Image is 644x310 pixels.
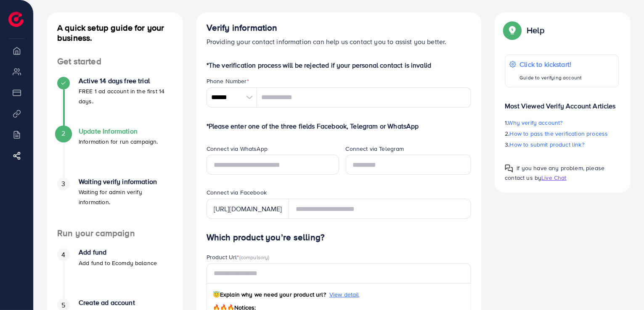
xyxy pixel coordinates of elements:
[61,179,65,189] span: 3
[47,178,183,228] li: Waiting verify information
[508,118,563,127] span: Why verify account?
[207,23,472,33] h4: Verify information
[79,127,158,135] h4: Update Information
[47,127,183,178] li: Update Information
[541,173,566,182] span: Live Chat
[505,23,520,38] img: Popup guide
[505,118,619,128] p: 1.
[79,86,173,106] p: FREE 1 ad account in the first 14 days.
[505,94,619,111] p: Most Viewed Verify Account Articles
[608,272,638,304] iframe: Chat
[61,129,65,138] span: 2
[47,23,183,43] h4: A quick setup guide for your business.
[505,164,604,182] span: If you have any problem, please contact us by
[207,121,472,131] p: *Please enter one of the three fields Facebook, Telegram or WhatsApp
[329,290,359,299] span: View detail
[510,129,608,138] span: How to pass the verification process
[207,144,268,153] label: Connect via WhatsApp
[79,77,173,85] h4: Active 14 days free trial
[213,290,220,299] span: 😇
[47,77,183,127] li: Active 14 days free trial
[207,253,270,261] label: Product Url
[207,77,249,85] label: Phone Number
[47,56,183,67] h4: Get started
[79,248,157,256] h4: Add fund
[79,137,158,147] p: Information for run campaign.
[79,187,173,207] p: Waiting for admin verify information.
[8,12,24,27] img: logo
[519,59,582,69] p: Click to kickstart!
[505,139,619,150] p: 3.
[213,290,326,299] span: Explain why we need your product url?
[79,178,173,186] h4: Waiting verify information
[79,258,157,268] p: Add fund to Ecomdy balance
[505,129,619,139] p: 2.
[207,37,472,47] p: Providing your contact information can help us contact you to assist you better.
[61,300,65,310] span: 5
[61,250,65,260] span: 4
[239,253,270,261] span: (compulsory)
[505,164,513,173] img: Popup guide
[207,188,267,197] label: Connect via Facebook
[47,228,183,239] h4: Run your campaign
[346,144,404,153] label: Connect via Telegram
[207,60,472,70] p: *The verification process will be rejected if your personal contact is invalid
[47,248,183,299] li: Add fund
[510,140,584,149] span: How to submit product link?
[207,199,289,219] div: [URL][DOMAIN_NAME]
[207,232,472,243] h4: Which product you’re selling?
[519,73,582,83] p: Guide to verifying account
[527,25,544,35] p: Help
[79,299,173,307] h4: Create ad account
